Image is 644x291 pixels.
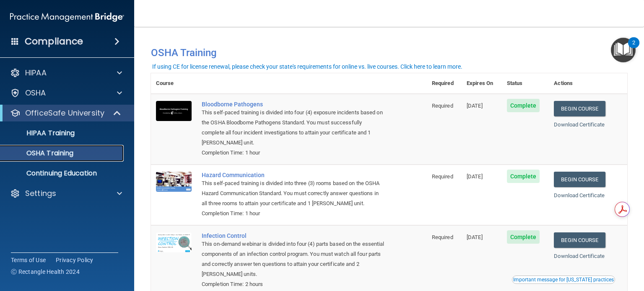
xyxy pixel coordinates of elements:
a: Bloodborne Pathogens [202,101,385,108]
span: [DATE] [467,173,483,180]
a: OfficeSafe University [10,108,122,118]
p: Continuing Education [5,169,120,178]
th: Actions [549,73,627,94]
span: [DATE] [467,103,483,109]
a: Begin Course [554,232,605,248]
div: This on-demand webinar is divided into four (4) parts based on the essential components of an inf... [202,239,385,279]
a: Download Certificate [554,253,605,259]
a: Download Certificate [554,121,605,128]
a: HIPAA [10,68,122,78]
span: Complete [507,230,540,244]
span: Complete [507,170,540,183]
th: Status [502,73,549,94]
a: Begin Course [554,172,605,187]
span: Ⓒ Rectangle Health 2024 [11,268,80,276]
p: Settings [25,188,56,198]
iframe: Drift Widget Chat Controller [602,233,634,265]
h4: OSHA Training [151,47,627,59]
h4: Compliance [25,36,83,47]
th: Course [151,73,197,94]
div: This self-paced training is divided into four (4) exposure incidents based on the OSHA Bloodborne... [202,108,385,148]
a: OSHA [10,88,122,98]
button: If using CE for license renewal, please check your state's requirements for online vs. live cours... [151,62,464,71]
div: Completion Time: 2 hours [202,279,385,289]
div: Completion Time: 1 hour [202,148,385,158]
p: OSHA Training [5,149,73,157]
span: Complete [507,99,540,112]
a: Download Certificate [554,192,605,198]
div: Important message for [US_STATE] practices [513,277,614,282]
div: This self-paced training is divided into three (3) rooms based on the OSHA Hazard Communication S... [202,178,385,209]
a: Begin Course [554,101,605,116]
p: HIPAA Training [5,129,75,137]
span: [DATE] [467,234,483,240]
span: Required [432,234,453,240]
a: Settings [10,188,122,198]
img: PMB logo [10,9,124,26]
button: Open Resource Center, 2 new notifications [611,38,636,62]
a: Privacy Policy [56,256,93,264]
span: Required [432,103,453,109]
span: Required [432,173,453,180]
button: Read this if you are a dental practitioner in the state of CA [512,276,615,284]
p: OfficeSafe University [25,108,104,118]
th: Expires On [462,73,501,94]
p: HIPAA [25,68,47,78]
a: Terms of Use [11,256,46,264]
div: 2 [632,43,635,54]
a: Infection Control [202,232,385,239]
p: OSHA [25,88,46,98]
div: Completion Time: 1 hour [202,209,385,219]
th: Required [427,73,462,94]
a: Hazard Communication [202,172,385,178]
div: If using CE for license renewal, please check your state's requirements for online vs. live cours... [152,64,462,70]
